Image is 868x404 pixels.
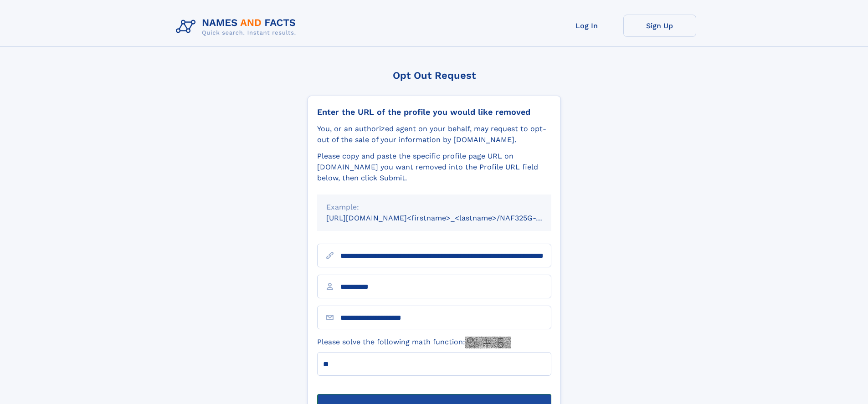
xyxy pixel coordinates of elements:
[172,15,303,39] img: Logo Names and Facts
[317,107,551,117] div: Enter the URL of the profile you would like removed
[317,123,551,145] div: You, or an authorized agent on your behalf, may request to opt-out of the sale of your informatio...
[326,214,569,222] small: [URL][DOMAIN_NAME]<firstname>_<lastname>/NAF325G-xxxxxxxx
[550,15,623,37] a: Log In
[317,337,511,348] label: Please solve the following math function:
[326,202,542,213] div: Example:
[623,15,696,37] a: Sign Up
[308,70,561,81] div: Opt Out Request
[317,151,551,184] div: Please copy and paste the specific profile page URL on [DOMAIN_NAME] you want removed into the Pr...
